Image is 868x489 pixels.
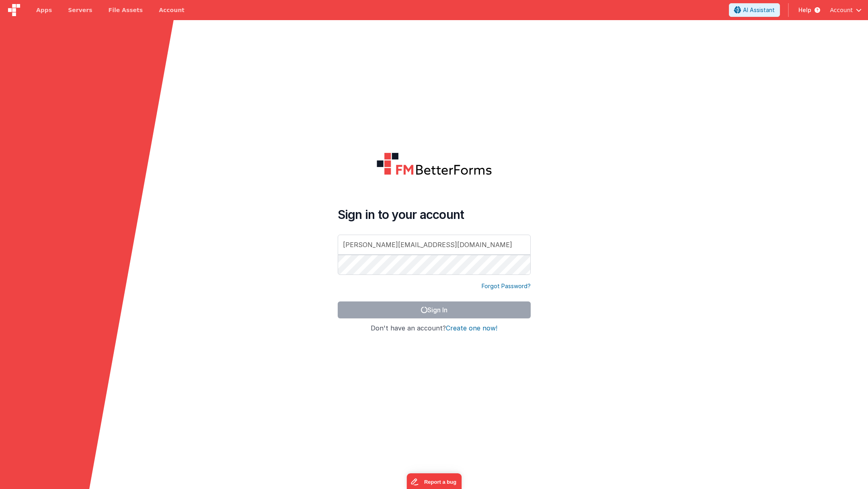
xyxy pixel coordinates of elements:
[798,6,811,14] span: Help
[338,301,531,318] button: Sign In
[743,6,775,14] span: AI Assistant
[338,235,531,255] input: Email Address
[36,6,52,14] span: Apps
[338,325,531,332] h4: Don't have an account?
[830,6,862,14] button: Account
[338,207,531,222] h4: Sign in to your account
[729,3,780,17] button: AI Assistant
[446,325,497,332] button: Create one now!
[482,282,531,290] a: Forgot Password?
[109,6,143,14] span: File Assets
[68,6,92,14] span: Servers
[830,6,853,14] span: Account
